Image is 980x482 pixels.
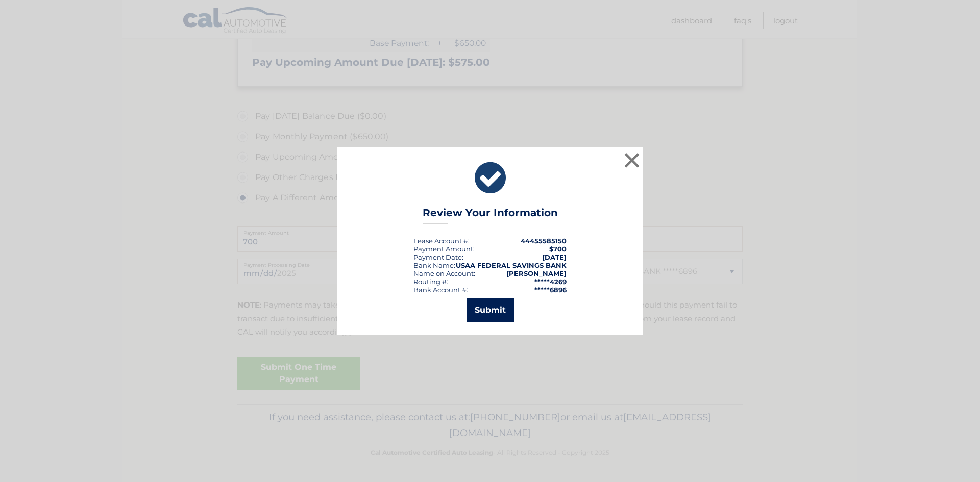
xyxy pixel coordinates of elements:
div: Routing #: [413,277,448,286]
span: $700 [549,245,567,253]
div: Bank Name: [413,261,455,269]
div: Lease Account #: [413,237,470,245]
span: Payment Date [413,253,462,261]
div: Payment Amount: [413,245,475,253]
div: Bank Account #: [413,286,468,294]
strong: 44455585150 [521,237,567,245]
button: Submit [467,298,514,322]
button: × [622,150,642,170]
div: Name on Account: [413,269,475,277]
div: : [413,253,463,261]
span: [DATE] [542,253,567,261]
strong: [PERSON_NAME] [506,269,567,277]
h3: Review Your Information [423,207,558,224]
strong: USAA FEDERAL SAVINGS BANK [456,261,567,269]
